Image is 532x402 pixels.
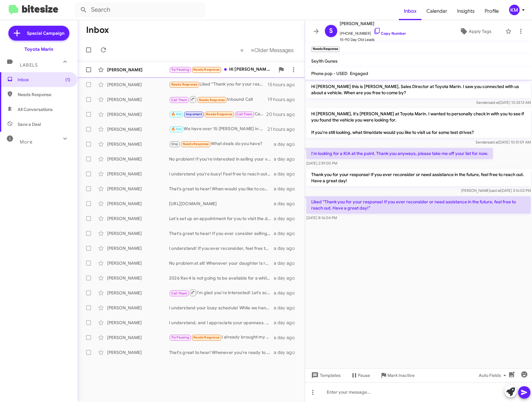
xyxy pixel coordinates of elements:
div: [PERSON_NAME] [107,230,169,236]
div: a day ago [274,186,300,192]
div: a day ago [274,260,300,266]
span: Pause [358,370,370,381]
div: I understand you're busy! Feel free to reach out whenever you're available, and we can set up a t... [169,171,274,177]
span: Sender [DATE] 10:33:13 AM [476,100,531,105]
span: Try Pausing [171,335,189,339]
div: [PERSON_NAME] [107,290,169,296]
div: Hi [PERSON_NAME]! I'm out of town on business and would not be available until October. I'll reac... [169,66,275,73]
span: Special Campaign [27,30,64,36]
a: Insights [452,2,480,20]
div: 20 hours ago [266,111,300,117]
span: Try Pausing [171,68,189,72]
p: Thank you for your response! If you ever reconsider or need assistance in the future, feel free t... [306,169,531,186]
div: [PERSON_NAME] [107,67,169,73]
div: KM [509,5,520,15]
a: Calendar [421,2,452,20]
div: [PERSON_NAME] [107,201,169,207]
span: said at [490,188,501,193]
div: [PERSON_NAME] [107,334,169,341]
span: Inbox [399,2,421,20]
span: Needs Response [193,68,220,72]
input: Search [75,2,205,17]
div: That's great to hear! Whenever you're ready to discuss selling your Rav4, let us know. It would b... [169,349,274,356]
span: Seyith Gunes [311,58,338,64]
span: Mark Inactive [387,370,415,381]
div: a day ago [274,215,300,222]
span: [PERSON_NAME] [DATE] 3:16:02 PM [461,188,531,193]
div: a day ago [274,275,300,281]
div: 15 hours ago [268,82,300,88]
span: Auto Fields [479,370,508,381]
div: No problem at all! Whenever your daughter is ready to sell her car, feel free to reach out. We're... [169,260,274,266]
div: That's great to hear! When would you like to come in and explore our selections? We have a variet... [169,186,274,192]
p: Hi [PERSON_NAME] this is [PERSON_NAME], Sales Director at Toyota Marin. I saw you connected with ... [306,81,531,98]
span: Inbox [18,77,70,83]
span: S [329,26,333,36]
span: 🔥 Hot [171,112,182,116]
span: Call Them [236,112,252,116]
p: I'm looking for a KIA at the point. Thank you anyways, please take me off your list for now. [306,148,493,159]
div: a day ago [274,349,300,356]
span: said at [488,100,499,105]
span: « [240,46,244,54]
div: I already brought my car. Maybe next time when I need another one, I will call you again. [169,334,274,341]
div: [PERSON_NAME] [107,126,169,132]
div: I understand your busy schedule! While we handle financing in person, I can help you book an appo... [169,305,274,311]
div: [PERSON_NAME] [107,320,169,326]
div: No problem! If you're interested in selling your vehicle instead, let me know when you'd like to ... [169,156,274,162]
nav: Page navigation example [237,44,297,56]
button: Auto Fields [474,370,513,381]
a: Copy Number [373,31,406,36]
div: a day ago [274,245,300,251]
span: [PERSON_NAME] [340,20,406,27]
span: Sender [DATE] 10:31:59 AM [476,140,531,144]
div: Call me, and I'll be there [169,111,266,118]
div: [URL][DOMAIN_NAME] [169,201,274,207]
span: Older Messages [254,47,294,54]
div: 2026 Rav4 is not going to be available for a while. Would be open to a great deal on a 2025 model? [169,275,274,281]
div: [PERSON_NAME] [107,82,169,88]
span: 🔥 Hot [171,127,182,131]
span: [DATE] 2:39:00 PM [306,161,337,166]
div: [PERSON_NAME] [107,141,169,147]
span: More [20,139,33,145]
span: Important [186,112,202,116]
div: [PERSON_NAME] [107,96,169,103]
span: Needs Response [18,91,70,98]
span: Needs Response [193,335,220,339]
div: a day ago [274,141,300,147]
div: 21 hours ago [268,126,300,132]
p: Hi [PERSON_NAME], it's [PERSON_NAME] at Toyota Marin. I wanted to personally check in with you to... [306,108,531,138]
div: a day ago [274,230,300,236]
span: 15-90 Day Old Leads [340,37,406,43]
span: [DATE] 8:16:04 PM [306,215,337,220]
span: Call Them [171,291,187,295]
div: I understand! If you ever reconsider, feel free to reach out. We’d love to help you find the righ... [169,245,274,251]
span: [PHONE_NUMBER] [340,27,406,37]
div: [PERSON_NAME] [107,260,169,266]
div: What deals do you have? [169,140,274,148]
button: Previous [237,44,247,56]
button: Templates [305,370,346,381]
small: Needs Response [311,46,340,52]
span: Labels [20,62,38,68]
span: Apply Tags [469,26,491,37]
div: [PERSON_NAME] [107,305,169,311]
div: [PERSON_NAME] [107,156,169,162]
div: Liked “Thank you for your response! If you ever reconsider or need assistance in the future, feel... [169,81,268,88]
div: a day ago [274,334,300,341]
span: said at [488,140,499,144]
div: [PERSON_NAME] [107,275,169,281]
a: Profile [480,2,504,20]
span: All Conversations [18,106,53,113]
div: [PERSON_NAME] [107,186,169,192]
button: Apply Tags [448,26,502,37]
button: KM [504,5,525,15]
div: [PERSON_NAME] [107,245,169,251]
span: Needs Response [199,98,225,102]
div: a day ago [274,156,300,162]
div: a day ago [274,320,300,326]
div: a day ago [274,201,300,207]
div: We have over 15 [PERSON_NAME] in stock! Anything from $7000 to $30000 plus! Including 2019 Camry ... [169,126,268,133]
